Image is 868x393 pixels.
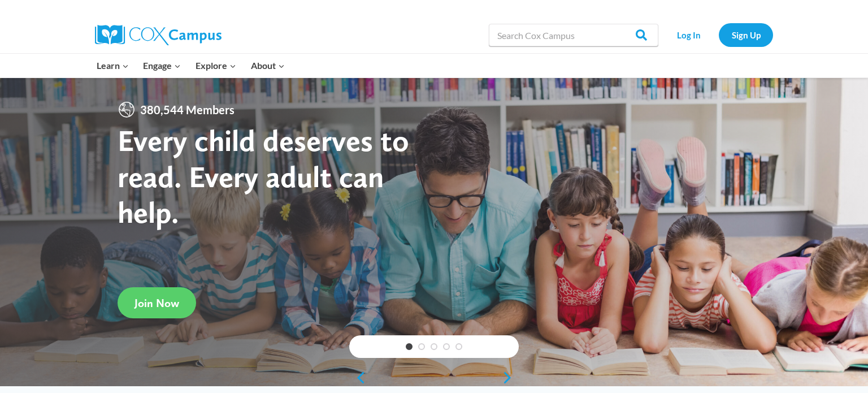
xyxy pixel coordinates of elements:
input: Search Cox Campus [489,24,658,46]
a: 5 [455,343,462,350]
nav: Primary Navigation [89,54,292,77]
a: 3 [431,343,437,350]
nav: Secondary Navigation [664,23,773,46]
a: 4 [443,343,450,350]
img: Cox Campus [95,25,222,45]
a: previous [349,371,366,385]
a: Join Now [118,287,196,318]
span: Learn [97,58,129,73]
a: next [502,371,519,385]
span: Explore [196,58,236,73]
a: 2 [418,343,425,350]
span: Join Now [134,296,179,310]
span: Engage [143,58,181,73]
a: 1 [406,343,413,350]
span: About [251,58,285,73]
div: content slider buttons [349,366,519,389]
a: Sign Up [719,23,773,46]
span: 380,544 Members [136,101,239,119]
a: Log In [664,23,713,46]
strong: Every child deserves to read. Every adult can help. [118,122,409,230]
